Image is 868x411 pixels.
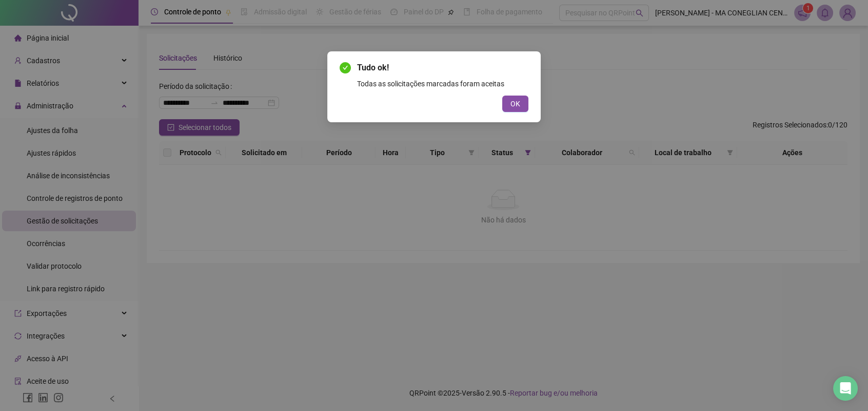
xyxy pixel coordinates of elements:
[833,376,858,401] div: Open Intercom Messenger
[510,98,520,109] span: OK
[502,96,528,112] button: OK
[340,62,351,73] span: check-circle
[357,62,528,74] span: Tudo ok!
[357,78,528,89] div: Todas as solicitações marcadas foram aceitas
